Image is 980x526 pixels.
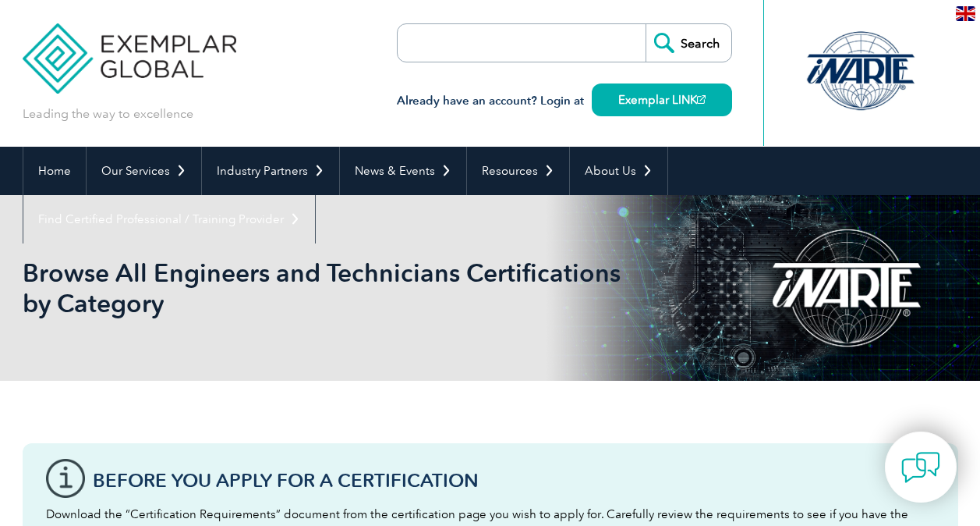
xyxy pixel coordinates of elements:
a: News & Events [340,147,466,195]
img: open_square.png [697,95,706,104]
a: Resources [467,147,569,195]
a: About Us [570,147,667,195]
a: Our Services [87,147,201,195]
a: Home [23,147,86,195]
h1: Browse All Engineers and Technicians Certifications by Category [23,258,621,318]
input: Search [646,24,731,62]
a: Exemplar LINK [592,84,732,116]
img: contact-chat.png [901,448,940,487]
h3: Already have an account? Login at [397,91,732,111]
p: Leading the way to excellence [23,105,193,123]
a: Find Certified Professional / Training Provider [23,195,315,243]
a: Industry Partners [202,147,339,195]
h3: Before You Apply For a Certification [93,471,935,490]
img: en [956,6,975,21]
